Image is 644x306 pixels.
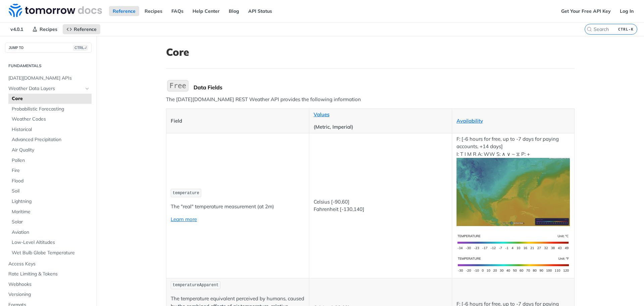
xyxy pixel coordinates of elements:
a: Solar [8,217,92,227]
a: FAQs [168,6,187,16]
a: Weather Codes [8,114,92,124]
span: Access Keys [8,261,90,267]
span: Weather Data Layers [8,85,83,92]
p: (Metric, Imperial) [314,123,447,131]
p: F: [-6 hours for free, up to -7 days for paying accounts, +14 days] I: T I M R A: WW S: ∧ ∨ ~ ⧖ P: + [457,135,570,226]
a: Air Quality [8,145,92,155]
a: Wet Bulb Globe Temperature [8,248,92,258]
span: Lightning [12,198,90,205]
a: Values [314,111,329,118]
img: Tomorrow.io Weather API Docs [9,4,102,17]
a: Pollen [8,156,92,166]
span: v4.0.1 [7,24,27,34]
span: Pollen [12,157,90,164]
a: Maritime [8,207,92,217]
span: Weather Codes [12,116,90,123]
kbd: CTRL-K [616,26,635,33]
span: Air Quality [12,147,90,154]
span: Maritime [12,209,90,215]
a: Reference [109,6,139,16]
a: Availability [457,118,483,124]
p: Field [171,117,305,125]
a: Get Your Free API Key [557,6,614,16]
a: Recipes [141,6,166,16]
img: temperature [457,158,570,226]
a: Soil [8,186,92,196]
span: Versioning [8,291,90,298]
a: Core [8,94,92,104]
span: CTRL-/ [73,45,88,50]
span: Wet Bulb Globe Temperature [12,250,90,256]
span: Core [12,95,90,102]
a: Reference [63,24,100,34]
button: Hide subpages for Weather Data Layers [85,86,90,91]
span: Expand image [457,261,570,267]
a: Historical [8,125,92,135]
span: temperature [173,191,199,195]
a: Weather Data LayersHide subpages for Weather Data Layers [5,84,92,94]
a: Webhooks [5,279,92,290]
a: Low-Level Altitudes [8,237,92,248]
span: Soil [12,188,90,194]
span: Solar [12,219,90,225]
a: Blog [225,6,243,16]
span: Webhooks [8,281,90,288]
a: Rate Limiting & Tokens [5,269,92,279]
span: Fire [12,167,90,174]
span: Rate Limiting & Tokens [8,271,90,277]
p: The "real" temperature measurement (at 2m) [171,203,305,211]
span: Low-Level Altitudes [12,239,90,246]
a: Learn more [171,216,197,222]
img: temperature-us [457,254,570,276]
span: Expand image [457,238,570,245]
span: Recipes [40,26,57,32]
a: Flood [8,176,92,186]
div: Data Fields [194,84,575,91]
a: Probabilistic Forecasting [8,104,92,114]
button: JUMP TOCTRL-/ [5,43,92,53]
a: API Status [245,6,276,16]
a: [DATE][DOMAIN_NAME] APIs [5,73,92,83]
span: Aviation [12,229,90,236]
h2: Fundamentals [5,63,92,69]
span: Advanced Precipitation [12,136,90,143]
h1: Core [166,46,575,58]
a: Fire [8,166,92,176]
a: Aviation [8,227,92,237]
a: Advanced Precipitation [8,135,92,145]
span: Probabilistic Forecasting [12,106,90,113]
span: Historical [12,126,90,133]
a: Lightning [8,196,92,207]
a: Versioning [5,290,92,300]
span: Flood [12,178,90,184]
svg: Search [587,27,592,32]
p: Celsius [-90,60] Fahrenheit [-130,140] [314,198,447,213]
a: Access Keys [5,259,92,269]
span: Expand image [457,188,570,195]
a: Log In [616,6,637,16]
span: Reference [74,26,97,32]
a: Help Center [189,6,223,16]
p: The [DATE][DOMAIN_NAME] REST Weather API provides the following information [166,96,575,103]
img: temperature-si [457,231,570,254]
span: temperatureApparent [173,283,219,288]
span: [DATE][DOMAIN_NAME] APIs [8,75,90,82]
a: Recipes [29,24,61,34]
